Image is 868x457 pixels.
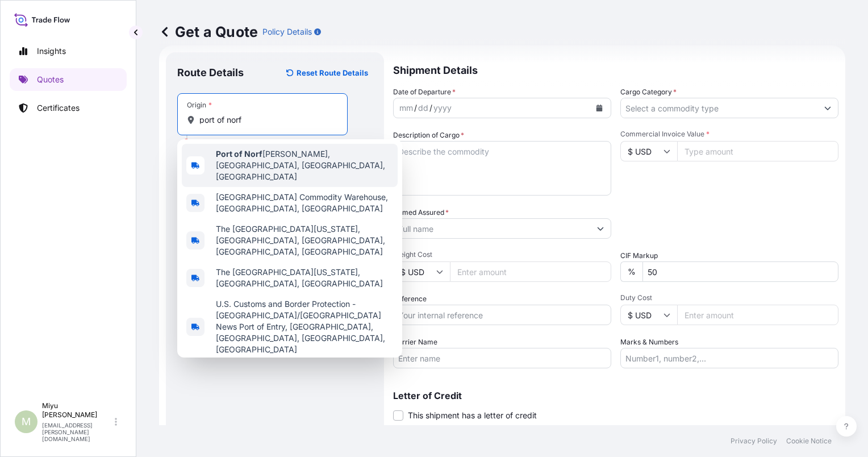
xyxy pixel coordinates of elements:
[262,26,312,38] p: Policy Details
[786,437,832,446] p: Cookie Notice
[393,348,611,368] input: Enter name
[37,45,66,57] p: Insights
[621,98,817,118] input: Select a commodity type
[216,298,393,355] span: U.S. Customs and Border Protection - [GEOGRAPHIC_DATA]/[GEOGRAPHIC_DATA] News Port of Entry, [GEO...
[393,336,437,348] label: Carrier Name
[620,130,838,139] span: Commercial Invoice Value
[297,67,368,78] p: Reset Route Details
[620,336,678,348] label: Marks & Numbers
[22,416,31,427] span: M
[393,52,838,86] p: Shipment Details
[393,305,611,325] input: Your internal reference
[42,422,112,442] p: [EMAIL_ADDRESS][PERSON_NAME][DOMAIN_NAME]
[37,102,80,114] p: Certificates
[677,141,838,161] input: Type amount
[620,250,658,261] label: CIF Markup
[393,130,464,141] label: Description of Cargo
[429,101,432,115] div: /
[216,223,393,257] span: The [GEOGRAPHIC_DATA][US_STATE], [GEOGRAPHIC_DATA], [GEOGRAPHIC_DATA], [GEOGRAPHIC_DATA], [GEOGRA...
[42,401,112,419] p: Miyu [PERSON_NAME]
[417,101,429,115] div: day,
[159,23,258,41] p: Get a Quote
[187,101,212,110] div: Origin
[450,261,611,282] input: Enter amount
[393,86,456,98] span: Date of Departure
[177,139,402,358] div: Show suggestions
[642,261,838,282] input: Enter percentage between 0 and 50%
[177,66,244,80] p: Route Details
[216,192,393,214] span: [GEOGRAPHIC_DATA] Commodity Warehouse, [GEOGRAPHIC_DATA], [GEOGRAPHIC_DATA]
[590,218,611,239] button: Show suggestions
[216,149,262,159] b: Port of Norf
[677,305,838,325] input: Enter amount
[620,86,677,98] label: Cargo Category
[183,136,264,148] div: Please select an origin
[620,348,838,368] input: Number1, number2,...
[37,74,64,85] p: Quotes
[393,293,427,305] label: Reference
[590,99,608,117] button: Calendar
[414,101,417,115] div: /
[817,98,838,118] button: Show suggestions
[394,218,590,239] input: Full name
[216,267,393,289] span: The [GEOGRAPHIC_DATA][US_STATE], [GEOGRAPHIC_DATA], [GEOGRAPHIC_DATA]
[393,207,449,218] label: Named Assured
[216,148,393,182] span: [PERSON_NAME], [GEOGRAPHIC_DATA], [GEOGRAPHIC_DATA], [GEOGRAPHIC_DATA]
[199,114,333,126] input: Origin
[731,437,777,446] p: Privacy Policy
[393,250,611,259] span: Freight Cost
[408,410,537,421] span: This shipment has a letter of credit
[432,101,453,115] div: year,
[620,261,642,282] div: %
[393,391,838,400] p: Letter of Credit
[620,293,838,302] span: Duty Cost
[398,101,414,115] div: month,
